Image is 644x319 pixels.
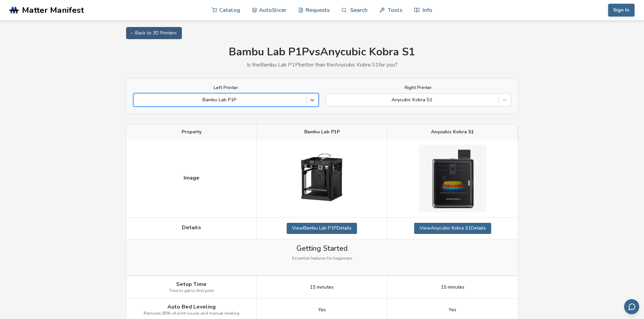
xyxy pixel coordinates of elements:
img: Anycubic Kobra S1 [419,145,486,212]
a: ← Back to 3D Printers [126,27,182,39]
h1: Bambu Lab P1P vs Anycubic Kobra S1 [126,46,518,58]
span: Details [182,224,201,231]
span: Essential features for beginners [292,256,352,261]
button: Send feedback via email [624,299,639,314]
span: Getting Started [296,244,348,252]
span: Property [182,129,201,135]
span: 15 minutes [310,285,334,290]
p: Is the Bambu Lab P1P better than the Anycubic Kobra S1 for you? [126,62,518,68]
span: Bambu Lab P1P [304,129,340,135]
span: Setup Time [176,281,207,287]
span: Yes [318,307,326,313]
img: Bambu Lab P1P [288,145,356,212]
button: Sign In [608,4,635,17]
span: Matter Manifest [22,5,84,15]
span: 15 minutes [441,285,464,290]
span: Yes [449,307,456,313]
span: Anycubic Kobra S1 [431,129,474,135]
label: Right Printer [326,85,511,90]
span: Time to get to first print [169,289,214,293]
span: Image [184,175,199,181]
label: Left Printer [133,85,319,90]
span: Removes 80% of print issues and manual leveling [144,311,239,316]
span: Auto Bed Leveling [167,304,216,310]
a: ViewAnycubic Kobra S1Details [414,223,491,234]
a: ViewBambu Lab P1PDetails [287,223,357,234]
input: Anycubic Kobra S1 [329,97,331,103]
